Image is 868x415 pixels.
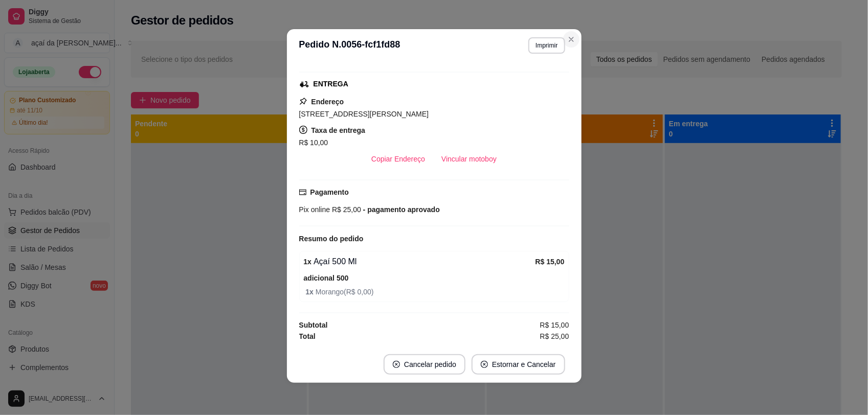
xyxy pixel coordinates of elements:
button: close-circleCancelar pedido [384,354,465,375]
span: R$ 25,00 [330,205,361,214]
span: R$ 10,00 [299,139,328,147]
strong: 1 x [304,258,312,266]
strong: adicional 500 [304,274,349,282]
button: Close [563,31,580,48]
strong: Subtotal [299,321,328,329]
strong: Endereço [311,98,344,106]
button: Imprimir [528,37,565,54]
button: close-circleEstornar e Cancelar [472,354,565,375]
span: close-circle [481,361,488,368]
span: Pix online [299,205,330,214]
span: close-circle [393,361,400,368]
span: pushpin [299,97,307,105]
span: R$ 15,00 [540,319,569,331]
div: ENTREGA [314,79,348,89]
span: Morango ( R$ 0,00 ) [306,286,565,297]
strong: R$ 15,00 [536,258,565,266]
span: dollar [299,126,307,134]
span: [STREET_ADDRESS][PERSON_NAME] [299,110,429,118]
button: Vincular motoboy [433,149,505,169]
h3: Pedido N. 0056-fcf1fd88 [299,37,400,54]
strong: Resumo do pedido [299,235,364,243]
button: Copiar Endereço [363,149,433,169]
div: Açaí 500 Ml [304,256,536,268]
strong: Total [299,332,316,340]
strong: Pagamento [310,188,349,196]
span: credit-card [299,189,306,196]
strong: Taxa de entrega [311,126,366,134]
span: R$ 25,00 [540,331,569,342]
span: - pagamento aprovado [361,205,440,214]
strong: 1 x [306,288,316,296]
